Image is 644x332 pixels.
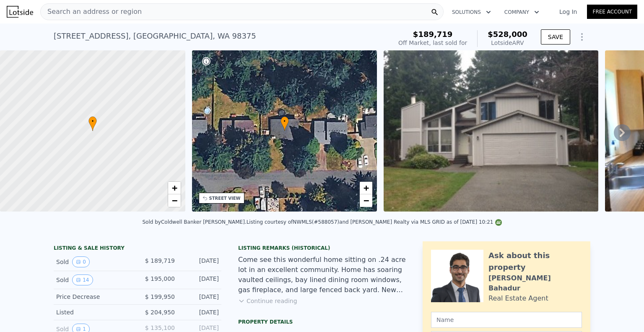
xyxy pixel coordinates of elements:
input: Name [431,312,582,328]
div: [DATE] [182,308,219,316]
div: Off Market, last sold for [398,39,467,47]
a: Zoom out [360,194,372,207]
button: Continue reading [238,297,297,305]
div: [DATE] [182,274,219,285]
span: − [364,195,369,206]
div: [DATE] [182,256,219,267]
div: • [88,116,97,131]
div: [DATE] [182,293,219,301]
div: Real Estate Agent [488,293,548,303]
div: [PERSON_NAME] Bahadur [488,273,582,293]
div: Listed [56,308,131,316]
span: $528,000 [488,30,527,39]
button: Show Options [574,29,590,45]
div: • [280,116,289,131]
span: $ 189,719 [145,257,175,264]
div: Listing courtesy of NWMLS (#588057) and [PERSON_NAME] Realty via MLS GRID as of [DATE] 10:21 [247,219,502,225]
img: Lotside [7,6,33,18]
div: Sold by Coldwell Banker [PERSON_NAME] . [142,219,246,225]
span: $ 135,100 [145,324,175,331]
div: [STREET_ADDRESS] , [GEOGRAPHIC_DATA] , WA 98375 [54,30,256,42]
div: Property details [238,319,406,325]
button: View historical data [72,274,93,285]
div: Price Decrease [56,293,131,301]
div: LISTING & SALE HISTORY [54,245,221,253]
div: Listing Remarks (Historical) [238,245,406,251]
a: Zoom in [360,182,372,194]
button: View historical data [72,256,90,267]
div: Sold [56,256,131,267]
a: Free Account [587,5,637,19]
a: Zoom in [168,182,181,194]
span: $ 204,950 [145,309,175,316]
a: Zoom out [168,194,181,207]
span: + [171,183,177,193]
span: $ 195,000 [145,275,175,282]
div: Sold [56,274,131,285]
span: $ 199,950 [145,293,175,300]
span: • [280,118,289,125]
img: Sale: 150276077 Parcel: 100720662 [384,50,598,212]
div: Come see this wonderful home sitting on .24 acre lot in an excellent community. Home has soaring ... [238,255,406,295]
span: − [171,195,177,206]
div: Ask about this property [488,250,582,273]
a: Log In [549,8,587,16]
button: Company [498,5,546,20]
button: SAVE [541,29,570,44]
button: Solutions [445,5,498,20]
span: + [364,183,369,193]
span: Search an address or region [41,7,142,17]
span: $189,719 [413,30,453,39]
span: • [88,118,97,125]
img: NWMLS Logo [495,219,502,226]
div: STREET VIEW [209,195,241,201]
div: Lotside ARV [488,39,527,47]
